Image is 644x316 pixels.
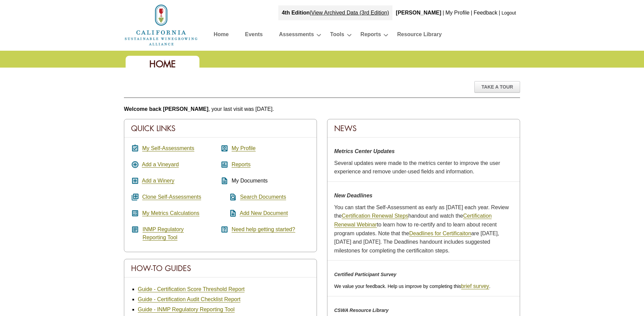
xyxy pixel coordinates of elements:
[220,209,237,217] i: note_add
[232,226,295,233] a: Need help getting started?
[124,106,209,112] b: Welcome back [PERSON_NAME]
[232,145,256,151] a: My Profile
[327,119,520,138] div: News
[240,194,286,200] a: Search Documents
[334,160,500,175] span: Several updates were made to the metrics center to improve the user experience and remove under-u...
[334,308,389,313] em: CSWA Resource Library
[138,286,244,292] a: Guide - Certification Score Threshold Report
[131,161,139,169] i: add_circle
[220,225,229,234] i: help_center
[220,193,237,201] i: find_in_page
[220,144,229,152] i: account_box
[409,230,471,237] a: Deadlines for Certificaiton
[311,10,389,16] a: View Archived Data (3rd Edition)
[142,194,201,200] a: Clone Self-Assessments
[334,148,395,154] strong: Metrics Center Updates
[334,203,513,255] p: You can start the Self-Assessment as early as [DATE] each year. Review the handout and watch the ...
[461,283,489,289] a: brief survey
[131,225,139,234] i: article
[131,144,139,152] i: assignment_turned_in
[232,178,268,184] span: My Documents
[474,10,497,16] a: Feedback
[282,10,310,16] strong: 4th Edition
[124,119,317,138] div: Quick Links
[138,307,235,313] a: Guide - INMP Regulatory Reporting Tool
[334,272,396,277] em: Certified Participant Survey
[220,161,229,169] i: assessment
[232,162,251,168] a: Reports
[397,30,442,42] a: Resource Library
[131,177,139,185] i: add_box
[124,259,317,277] div: How-To Guides
[131,193,139,201] i: queue
[334,193,372,198] strong: New Deadlines
[245,30,262,42] a: Events
[442,5,445,20] div: |
[361,30,381,42] a: Reports
[279,30,314,42] a: Assessments
[124,22,198,27] a: Home
[240,210,288,216] a: Add New Document
[334,213,492,228] a: Certification Renewal Webinar
[124,3,198,47] img: logo_cswa2x.png
[220,177,229,185] i: description
[131,209,139,217] i: calculate
[124,105,520,114] p: , your last visit was [DATE].
[142,162,179,168] a: Add a Vineyard
[498,5,501,20] div: |
[138,296,240,302] a: Guide - Certification Audit Checklist Report
[501,10,516,16] a: Logout
[142,145,194,151] a: My Self-Assessments
[342,213,408,219] a: Certification Renewal Steps
[149,58,176,70] span: Home
[334,284,490,289] span: We value your feedback. Help us improve by completing this .
[445,10,469,16] a: My Profile
[278,5,392,20] div: |
[142,210,199,216] a: My Metrics Calculations
[214,30,229,42] a: Home
[396,10,441,16] b: [PERSON_NAME]
[142,178,174,184] a: Add a Winery
[143,226,184,241] a: INMP RegulatoryReporting Tool
[474,81,520,93] div: Take A Tour
[470,5,473,20] div: |
[330,30,344,42] a: Tools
